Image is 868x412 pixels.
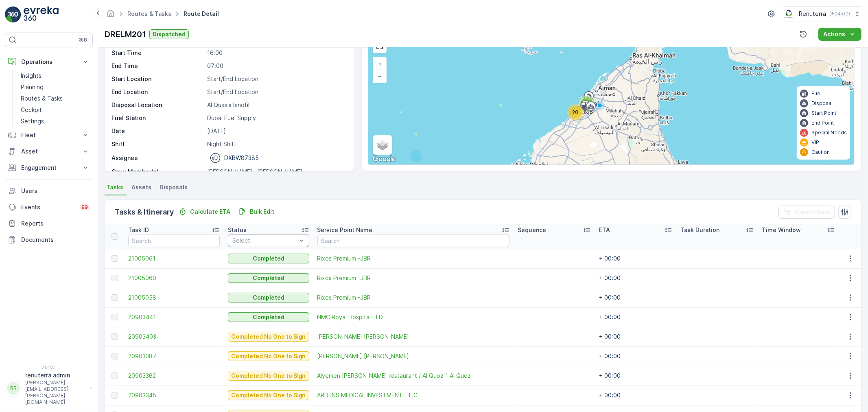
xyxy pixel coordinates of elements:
a: Routes & Tasks [127,10,171,17]
p: Dubai Fuel Supply [207,114,346,122]
td: + 00:00 [595,307,676,327]
p: renuterra.admin [25,371,86,379]
button: Completed No One to Sign [228,371,309,381]
a: 20903387 [128,352,220,360]
img: Google [371,154,398,164]
button: Calculate ETA [175,207,234,217]
p: Assignee [112,154,138,162]
p: Clear Filters [795,208,830,216]
button: Completed [228,254,309,263]
p: Events [21,203,75,211]
p: Al Qusais landfill [207,101,346,109]
a: Saadi Abdulrahim Hasan Alrais [317,333,509,341]
p: Reports [21,219,90,228]
p: Select [232,237,297,245]
td: + 00:00 [595,366,676,386]
p: Completed No One to Sign [231,333,306,341]
div: 20 [567,104,584,121]
div: Toggle Row Selected [112,333,118,340]
p: [PERSON_NAME][EMAIL_ADDRESS][PERSON_NAME][DOMAIN_NAME] [25,379,86,405]
a: 20903403 [128,333,220,341]
div: 4 [579,96,595,112]
span: Route Detail [182,10,221,18]
a: 20903362 [128,372,220,380]
a: 20903441 [128,313,220,321]
p: Start Time [112,49,204,57]
p: Task ID [128,226,149,234]
a: 21005061 [128,254,220,263]
a: Zoom In [374,58,386,70]
span: Assets [131,183,151,191]
p: Insights [21,72,42,80]
a: NMC Royal Hospital LTD [317,313,509,321]
p: Settings [21,117,44,125]
p: Routes & Tasks [21,94,63,103]
p: ( +04:00 ) [829,11,850,17]
p: Cockpit [21,106,42,114]
a: Reports [5,215,93,232]
a: Planning [17,81,93,93]
p: [DATE] [207,127,346,135]
p: Night Shift [207,140,346,148]
p: ⌘B [79,37,87,43]
p: Documents [21,236,90,244]
span: v 1.48.1 [5,365,93,370]
p: Completed [253,274,284,282]
button: Asset [5,143,93,160]
p: Special Needs [811,129,847,136]
p: Renuterra [799,10,826,18]
span: ARDENS MEDICAL INVESTMENT L.L.C [317,391,509,399]
input: Search [317,234,509,247]
td: + 00:00 [595,268,676,288]
a: Cockpit [17,104,93,116]
button: Completed No One to Sign [228,390,309,400]
p: Completed [253,294,284,302]
p: Fuel [811,90,822,97]
a: 21005058 [128,294,220,302]
p: VIP [811,139,819,146]
div: Toggle Row Selected [112,373,118,379]
span: + [378,60,382,67]
a: Rixos Premium -JBR [317,254,509,263]
p: [PERSON_NAME] , [PERSON_NAME] [207,168,346,176]
p: Time Window [762,226,801,234]
span: − [378,72,382,79]
a: Zoom Out [374,70,386,82]
img: logo_light-DOdMpM7g.png [24,7,59,23]
span: 20903345 [128,391,220,399]
a: Events99 [5,199,93,215]
a: Routes & Tasks [17,93,93,104]
p: 99 [81,204,88,210]
span: 20 [572,109,578,115]
td: + 00:00 [595,249,676,268]
a: Rixos Premium -JBR [317,294,509,302]
td: + 00:00 [595,327,676,346]
p: Disposal Location [112,101,204,109]
p: Start Point [811,110,836,116]
p: Fleet [21,131,77,139]
p: Disposal [811,100,833,107]
p: End Point [811,120,834,126]
div: RR [7,382,20,395]
p: Status [228,226,247,234]
img: Screenshot_2024-07-26_at_13.33.01.png [783,9,796,18]
button: Operations [5,54,93,70]
button: Fleet [5,127,93,143]
a: Users [5,183,93,199]
div: Toggle Row Selected [112,255,118,262]
p: Shift [112,140,204,148]
p: Bulk Edit [250,208,274,216]
button: Completed No One to Sign [228,351,309,361]
span: Alyemen [PERSON_NAME] restaurant / Al Quoz 1 Al Quoz [317,372,509,380]
button: Actions [818,28,861,41]
a: Open this area in Google Maps (opens a new window) [371,154,398,164]
a: Documents [5,232,93,248]
p: Actions [823,30,845,38]
button: Renuterra(+04:00) [783,7,861,21]
p: Task Duration [680,226,719,234]
p: Users [21,187,90,195]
